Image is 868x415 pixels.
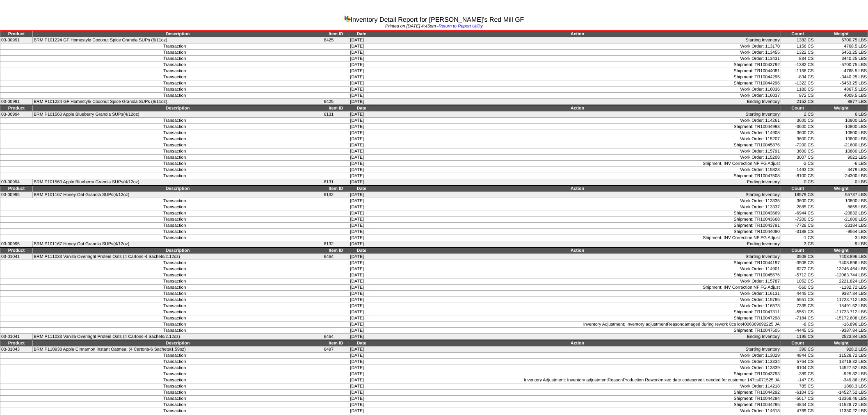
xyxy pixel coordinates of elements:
[349,322,374,328] td: [DATE]
[781,353,815,359] td: 4844 CS
[349,297,374,303] td: [DATE]
[349,359,374,365] td: [DATE]
[349,303,374,309] td: [DATE]
[781,56,815,62] td: 834 CS
[323,241,349,248] td: 6132
[815,303,868,309] td: 15491.52 LBS
[374,340,781,347] td: Action
[815,68,868,74] td: -4768.5 LBS
[349,124,374,130] td: [DATE]
[374,124,781,130] td: Shipment: TR10044993
[349,155,374,161] td: [DATE]
[374,198,781,204] td: Work Order: 113335
[374,303,781,309] td: Work Order: 116573
[374,266,781,272] td: Work Order: 114901
[374,80,781,87] td: Shipment: TR10044296
[374,285,781,291] td: Shipment: INV Correction NF FG Adjust
[815,254,868,260] td: 7408.896 LBS
[374,260,781,266] td: Shipment: TR10044197
[781,347,815,353] td: 390 CS
[781,315,815,322] td: -7184 CS
[781,254,815,260] td: 3508 CS
[374,37,781,43] td: Starting Inventory
[781,241,815,248] td: 3 CS
[32,179,323,186] td: BRM P101560 Apple Blueberry Granola SUPs(4/12oz)
[781,142,815,148] td: -7200 CS
[323,347,349,353] td: 6497
[781,105,815,112] td: Count
[374,148,781,155] td: Work Order: 115791
[323,37,349,43] td: 6425
[815,315,868,322] td: -15172.608 LBS
[32,192,323,198] td: BRM P101167 Honey Oat Granola SUPs(4/12oz)
[815,37,868,43] td: 5700.75 LBS
[781,223,815,229] td: -7728 CS
[349,142,374,148] td: [DATE]
[781,278,815,285] td: 1052 CS
[0,93,349,99] td: Transaction
[815,334,868,340] td: 2523.84 LBS
[374,155,781,161] td: Work Order: 115208
[0,136,349,142] td: Transaction
[815,99,868,105] td: 8877 LBS
[349,353,374,359] td: [DATE]
[815,229,868,235] td: -9564 LBS
[349,334,374,340] td: [DATE]
[815,328,868,334] td: -9387.84 LBS
[374,99,781,105] td: Ending Inventory
[815,179,868,186] td: 0 LBS
[0,124,349,130] td: Transaction
[0,353,349,359] td: Transaction
[0,161,349,167] td: Transaction
[349,315,374,322] td: [DATE]
[781,192,815,198] td: 18579 CS
[374,241,781,248] td: Ending Inventory
[0,285,349,291] td: Transaction
[374,185,781,192] td: Action
[0,315,349,322] td: Transaction
[0,167,349,173] td: Transaction
[349,62,374,68] td: [DATE]
[349,291,374,297] td: [DATE]
[815,260,868,266] td: -7408.896 LBS
[0,229,349,235] td: Transaction
[0,241,33,248] td: 03-00995
[781,235,815,241] td: -1 CS
[0,50,349,56] td: Transaction
[815,204,868,210] td: 8655 LBS
[815,223,868,229] td: -23184 LBS
[815,148,868,155] td: 10800 LBS
[374,31,781,37] td: Action
[815,353,868,359] td: 11528.72 LBS
[781,260,815,266] td: -3508 CS
[0,31,33,37] td: Product
[374,328,781,334] td: Shipment: TR10047505
[323,192,349,198] td: 6132
[349,37,374,43] td: [DATE]
[0,235,349,241] td: Transaction
[781,124,815,130] td: -3600 CS
[349,272,374,278] td: [DATE]
[0,340,33,347] td: Product
[374,254,781,260] td: Starting Inventory
[349,185,374,192] td: Date
[0,192,33,198] td: 03-00995
[0,328,349,334] td: Transaction
[781,118,815,124] td: 3600 CS
[349,31,374,37] td: Date
[0,322,349,328] td: Transaction
[815,297,868,303] td: 11723.712 LBS
[781,62,815,68] td: -1382 CS
[349,247,374,254] td: Date
[32,347,323,353] td: BRM P110938 Apple Cinnamon Instant Oatmeal (4 Cartons-6 Sachets/1.59oz)
[374,93,781,99] td: Work Order: 116037
[0,334,33,340] td: 03-01041
[349,285,374,291] td: [DATE]
[815,309,868,315] td: -11723.712 LBS
[349,328,374,334] td: [DATE]
[815,291,868,297] td: 9387.84 LBS
[815,80,868,87] td: -5453.25 LBS
[32,241,323,248] td: BRM P101167 Honey Oat Granola SUPs(4/12oz)
[781,185,815,192] td: Count
[323,185,349,192] td: Item ID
